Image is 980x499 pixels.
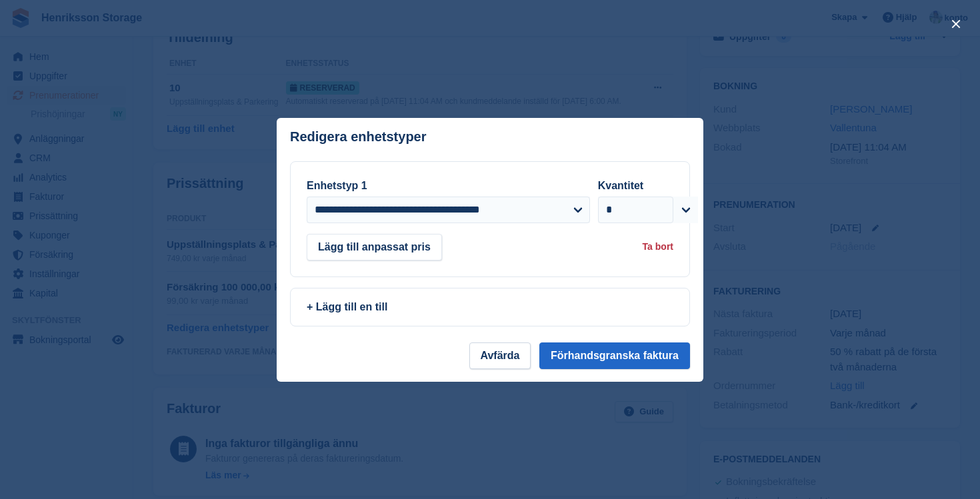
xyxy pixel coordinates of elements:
[945,13,967,35] button: close
[307,299,673,315] div: + Lägg till en till
[598,180,643,191] label: Kvantitet
[539,342,690,369] button: Förhandsgranska faktura
[643,240,673,254] div: Ta bort
[469,342,531,369] button: Avfärda
[307,180,367,191] label: Enhetstyp 1
[307,234,442,260] button: Lägg till anpassat pris
[290,288,690,326] a: + Lägg till en till
[290,129,427,145] p: Redigera enhetstyper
